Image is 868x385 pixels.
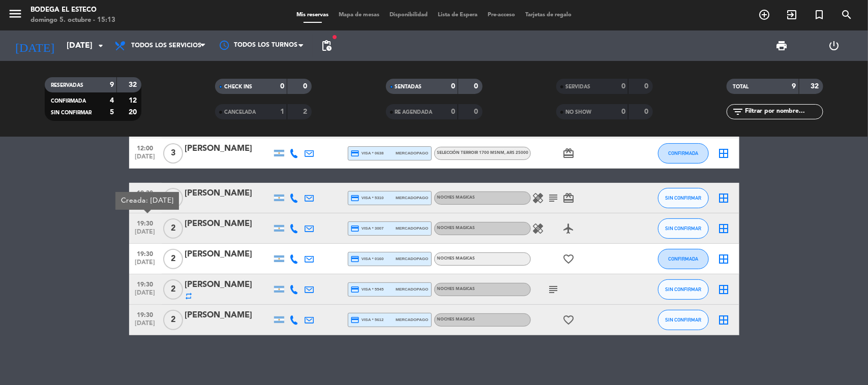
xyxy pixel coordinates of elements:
strong: 0 [304,83,310,90]
strong: 20 [129,109,139,116]
strong: 9 [792,83,796,90]
span: [DATE] [133,259,158,271]
i: border_all [718,222,730,235]
strong: 4 [110,97,114,104]
span: [DATE] [133,153,158,165]
span: SENTADAS [395,84,422,89]
i: border_all [718,147,730,159]
button: SIN CONFIRMAR [658,310,709,330]
strong: 0 [621,108,625,115]
i: filter_list [732,106,744,118]
strong: 32 [129,81,139,88]
span: 19:30 [133,186,158,198]
div: [PERSON_NAME] [185,278,272,292]
span: CONFIRMADA [51,99,86,104]
span: pending_actions [320,40,333,52]
span: NO SHOW [565,110,591,115]
span: NOCHES MAGICAS [437,226,475,230]
i: card_giftcard [563,192,575,204]
i: exit_to_app [786,9,798,21]
span: CHECK INS [224,84,252,89]
button: CONFIRMADA [658,249,709,269]
button: SIN CONFIRMAR [658,188,709,208]
strong: 2 [304,108,310,115]
span: Pre-acceso [483,12,520,18]
i: subject [548,283,560,296]
span: NOCHES MAGICAS [437,256,475,261]
strong: 0 [280,83,284,90]
button: SIN CONFIRMAR [658,218,709,239]
i: repeat [185,292,193,300]
span: visa * 5310 [351,194,384,203]
i: credit_card [351,194,360,203]
span: visa * 3007 [351,224,384,233]
span: Mis reservas [291,12,334,18]
span: print [776,40,788,52]
span: [DATE] [133,320,158,332]
i: favorite_border [563,314,575,326]
i: healing [532,192,545,204]
span: SIN CONFIRMAR [665,317,701,323]
i: credit_card [351,285,360,294]
div: domingo 5. octubre - 15:13 [31,15,115,25]
strong: 5 [110,109,114,116]
i: border_all [718,314,730,326]
i: menu [8,6,23,21]
span: Lista de Espera [433,12,483,18]
span: Tarjetas de regalo [520,12,577,18]
i: border_all [718,192,730,204]
i: subject [548,192,560,204]
button: CONFIRMADA [658,143,709,164]
span: 12:00 [133,142,158,153]
button: SIN CONFIRMAR [658,279,709,300]
span: visa * 0638 [351,149,384,158]
strong: 9 [110,81,114,88]
strong: 0 [644,83,650,90]
span: TOTAL [733,84,749,89]
i: credit_card [351,149,360,158]
span: 19:30 [133,278,158,290]
div: [PERSON_NAME] [185,309,272,322]
span: visa * 0160 [351,254,384,264]
div: [PERSON_NAME] [185,142,272,155]
span: mercadopago [396,316,428,323]
i: [DATE] [8,35,62,57]
span: mercadopago [396,286,428,293]
span: CANCELADA [224,110,256,115]
strong: 0 [451,83,455,90]
i: card_giftcard [563,147,575,159]
span: [DATE] [133,290,158,301]
i: arrow_drop_down [95,40,107,52]
strong: 0 [451,108,455,115]
span: NOCHES MAGICAS [437,317,475,322]
span: mercadopago [396,255,428,262]
span: 2 [163,310,183,330]
strong: 32 [811,83,821,90]
span: SIN CONFIRMAR [665,286,701,292]
i: turned_in_not [813,9,825,21]
span: 19:30 [133,217,158,229]
i: border_all [718,253,730,265]
i: power_settings_new [828,40,841,52]
span: NOCHES MAGICAS [437,287,475,291]
span: SIN CONFIRMAR [665,195,701,201]
span: [DATE] [133,229,158,240]
span: mercadopago [396,195,428,201]
i: credit_card [351,315,360,325]
span: NOCHES MAGICAS [437,196,475,200]
i: search [841,9,853,21]
button: menu [8,6,23,25]
div: [PERSON_NAME] [185,187,272,200]
span: SIN CONFIRMAR [51,110,92,115]
strong: 0 [474,83,480,90]
span: 2 [163,188,183,208]
span: 2 [163,218,183,239]
span: visa * 5612 [351,315,384,325]
i: border_all [718,283,730,296]
span: RE AGENDADA [395,110,433,115]
i: healing [532,222,545,235]
i: credit_card [351,254,360,264]
strong: 0 [644,108,650,115]
span: 19:30 [133,247,158,259]
span: 3 [163,143,183,164]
